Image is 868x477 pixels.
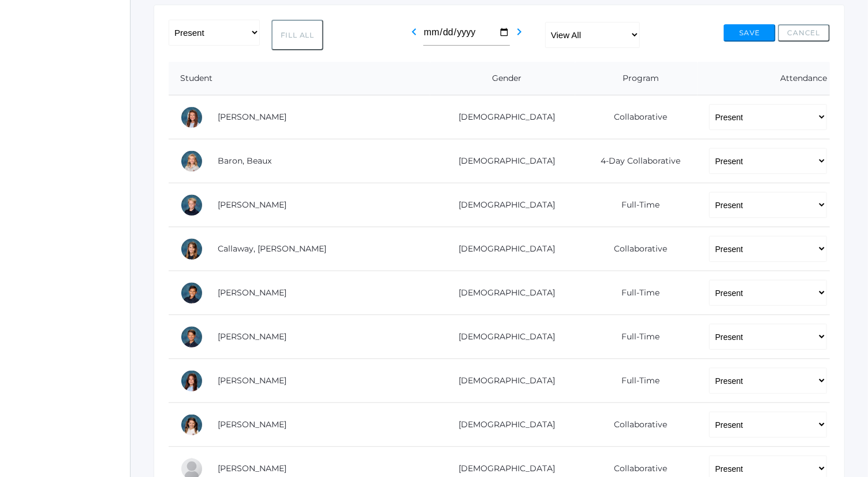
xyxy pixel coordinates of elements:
[575,95,698,139] td: Collaborative
[778,24,830,42] button: Cancel
[430,62,575,95] th: Gender
[430,403,575,447] td: [DEMOGRAPHIC_DATA]
[430,183,575,227] td: [DEMOGRAPHIC_DATA]
[512,25,526,39] i: chevron_right
[180,413,203,437] div: Ceylee Ekdahl
[271,20,323,50] button: Fill All
[218,375,286,386] a: [PERSON_NAME]
[575,315,698,359] td: Full-Time
[218,243,326,254] a: Callaway, [PERSON_NAME]
[575,62,698,95] th: Program
[575,359,698,403] td: Full-Time
[218,463,286,474] a: [PERSON_NAME]
[430,359,575,403] td: [DEMOGRAPHIC_DATA]
[407,25,421,39] i: chevron_left
[180,150,203,173] div: Beaux Baron
[218,112,286,122] a: [PERSON_NAME]
[218,331,286,342] a: [PERSON_NAME]
[218,419,286,430] a: [PERSON_NAME]
[407,30,421,41] a: chevron_left
[180,369,203,393] div: Kadyn Ehrlich
[575,403,698,447] td: Collaborative
[724,24,776,42] button: Save
[430,139,575,183] td: [DEMOGRAPHIC_DATA]
[575,139,698,183] td: 4-Day Collaborative
[575,183,698,227] td: Full-Time
[218,156,271,166] a: Baron, Beaux
[575,227,698,271] td: Collaborative
[430,95,575,139] td: [DEMOGRAPHIC_DATA]
[169,62,430,95] th: Student
[180,238,203,261] div: Kennedy Callaway
[430,315,575,359] td: [DEMOGRAPHIC_DATA]
[430,227,575,271] td: [DEMOGRAPHIC_DATA]
[218,199,286,210] a: [PERSON_NAME]
[575,271,698,315] td: Full-Time
[180,282,203,305] div: Gunnar Carey
[430,271,575,315] td: [DEMOGRAPHIC_DATA]
[180,326,203,349] div: Levi Dailey-Langin
[512,30,526,41] a: chevron_right
[698,62,830,95] th: Attendance
[218,287,286,298] a: [PERSON_NAME]
[180,106,203,129] div: Ella Arnold
[180,194,203,217] div: Elliot Burke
